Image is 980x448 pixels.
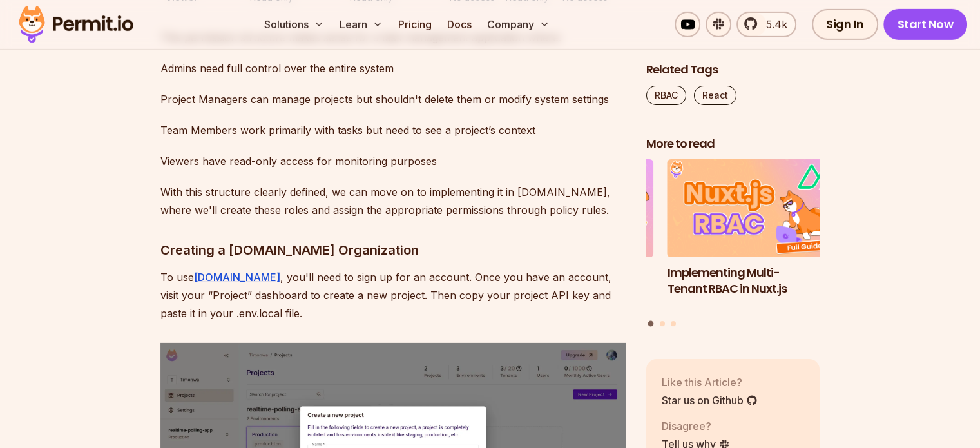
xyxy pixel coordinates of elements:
[758,17,787,32] span: 5.4k
[736,12,796,37] a: 5.4k
[694,86,736,105] a: React
[668,160,841,313] a: Implementing Multi-Tenant RBAC in Nuxt.jsImplementing Multi-Tenant RBAC in Nuxt.js
[648,321,654,327] button: Go to slide 1
[668,160,841,313] li: 1 of 3
[482,12,555,37] button: Company
[160,59,626,77] p: Admins need full control over the entire system
[668,265,841,297] h3: Implementing Multi-Tenant RBAC in Nuxt.js
[646,86,686,105] a: RBAC
[160,240,626,260] h3: Creating a [DOMAIN_NAME] Organization
[393,12,437,37] a: Pricing
[662,418,730,434] p: Disagree?
[442,12,477,37] a: Docs
[160,268,626,322] p: To use , you'll need to sign up for an account. Once you have an account, visit your “Project” da...
[160,121,626,139] p: Team Members work primarily with tasks but need to see a project’s context
[160,152,626,170] p: Viewers have read-only access for monitoring purposes
[334,12,388,37] button: Learn
[646,136,820,152] h2: More to read
[479,160,653,313] li: 3 of 3
[660,321,665,326] button: Go to slide 2
[646,62,820,78] h2: Related Tags
[883,9,968,40] a: Start Now
[160,183,626,219] p: With this structure clearly defined, we can move on to implementing it in [DOMAIN_NAME], where we...
[812,9,878,40] a: Sign In
[662,393,758,408] a: Star us on Github
[646,160,820,329] div: Posts
[662,375,758,390] p: Like this Article?
[479,160,653,258] img: Policy-Based Access Control (PBAC) Isn’t as Great as You Think
[668,160,841,258] img: Implementing Multi-Tenant RBAC in Nuxt.js
[479,265,653,313] h3: Policy-Based Access Control (PBAC) Isn’t as Great as You Think
[259,12,329,37] button: Solutions
[194,271,280,284] a: [DOMAIN_NAME]
[160,90,626,108] p: Project Managers can manage projects but shouldn't delete them or modify system settings
[671,321,676,326] button: Go to slide 3
[13,3,139,46] img: Permit logo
